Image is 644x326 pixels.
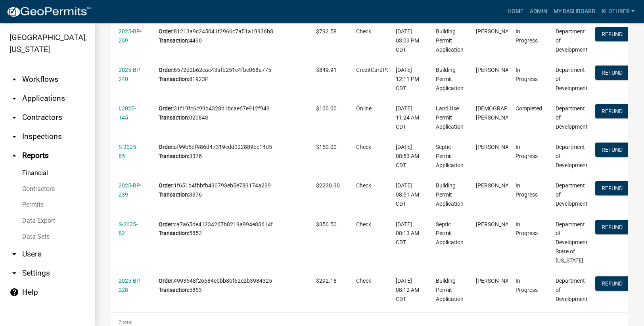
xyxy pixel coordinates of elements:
div: ca7a65de41234267b8219a994e83614f 5853 [159,220,301,238]
b: Transaction: [159,114,189,121]
span: Check [356,278,371,284]
span: $2230.30 [316,182,340,189]
a: L2025-145 [119,105,136,121]
span: Check [356,182,371,189]
a: 2025-BP-240 [119,67,142,82]
span: Department of Development [556,144,588,168]
b: Order: [159,67,174,73]
span: In Progress [516,278,538,293]
span: Online [356,105,372,112]
i: arrow_drop_down [10,268,19,278]
span: Department of Development [556,278,588,302]
span: Land Use Permit Application [436,105,464,130]
span: $292.18 [316,278,337,284]
span: Sean Moe [476,221,518,228]
span: In Progress [516,221,538,237]
div: [DATE] 12:11 PM CDT [396,66,420,93]
div: 4993548f26684ebbb8bf62e2b3984325 5853 [159,276,301,295]
span: $150.00 [316,144,337,150]
span: Department of Development [556,67,588,91]
span: Septic Permit Application [436,144,464,168]
span: $792.58 [316,28,337,35]
b: Order: [159,28,174,35]
wm-modal-confirm: Refund Payment [595,281,629,287]
b: Transaction: [159,230,189,236]
div: 6572d2b62eae43afb251e4fbe068a775 81923P [159,66,301,84]
wm-modal-confirm: Refund Payment [595,70,629,77]
div: [DATE] 08:12 AM CDT [396,276,420,303]
span: Check [356,28,371,35]
a: 2025-BP-239 [119,182,142,198]
span: In Progress [516,144,538,159]
wm-modal-confirm: Refund Payment [595,186,629,192]
span: Building Permit Application [436,278,464,302]
span: Peter Nielsen [476,144,518,150]
span: Raymond L Novak [476,278,518,284]
wm-modal-confirm: Refund Payment [595,224,629,231]
a: Home [504,4,527,19]
button: Refund [595,143,629,157]
span: Building Permit Application [436,67,464,91]
span: Building Permit Application [436,28,464,53]
div: af99b5df986d47319edd022889bc14d5 3376 [159,143,301,161]
i: arrow_drop_down [10,249,19,259]
a: S-2025-85 [119,144,138,159]
a: Admin [527,4,550,19]
span: Completed [516,105,542,112]
a: S-2025-82 [119,221,138,237]
div: 81213a9c245041f2966c7a51a19936b8 4490 [159,27,301,45]
div: [DATE] 08:53 AM CDT [396,143,420,170]
b: Order: [159,105,174,112]
span: CreditCardPOS [356,67,393,73]
b: Order: [159,278,174,284]
span: In Progress [516,67,538,82]
div: [DATE] 08:51 AM CDT [396,181,420,208]
b: Transaction: [159,153,189,159]
wm-modal-confirm: Refund Payment [595,109,629,115]
b: Order: [159,221,174,228]
div: [DATE] 03:09 PM CDT [396,27,420,54]
a: 2025-BP-228 [119,278,142,293]
i: arrow_drop_down [10,94,19,103]
button: Refund [595,27,629,41]
div: 1f651b4fbbfb490793eb5e783174a299 3376 [159,181,301,199]
a: kloehrer [598,4,638,19]
span: Septic Permit Application [436,221,464,246]
button: Refund [595,104,629,118]
b: Order: [159,182,174,189]
span: Check [356,144,371,150]
i: arrow_drop_down [10,75,19,84]
span: In Progress [516,28,538,44]
i: arrow_drop_down [10,132,19,141]
b: Transaction: [159,76,189,82]
a: 2025-BP-259 [119,28,142,44]
span: In Progress [516,182,538,198]
span: $100.00 [316,105,337,112]
wm-modal-confirm: Refund Payment [595,147,629,154]
span: Melanie Freilinger [476,28,518,35]
div: 31f19fc6c99b4328b1bcae67e912f949 02084S [159,104,301,122]
i: arrow_drop_up [10,151,19,160]
span: Check [356,221,371,228]
b: Transaction: [159,191,189,198]
button: Refund [595,181,629,195]
wm-modal-confirm: Refund Payment [595,32,629,38]
b: Transaction: [159,37,189,44]
button: Refund [595,66,629,80]
b: Transaction: [159,287,189,293]
div: [DATE] 11:24 AM CDT [396,104,420,131]
button: Refund [595,220,629,234]
span: Christian Scapanski [476,105,534,121]
span: $849.91 [316,67,337,73]
a: My Dashboard [550,4,598,19]
i: arrow_drop_down [10,113,19,122]
span: David Mitchell [476,67,518,73]
span: Department of Development, State of Minnesota [556,221,589,264]
span: Department of Development [556,28,588,53]
span: Department of Development [556,182,588,207]
span: Building Permit Application [436,182,464,207]
span: $350.50 [316,221,337,228]
span: Department of Development [556,105,588,130]
i: help [10,287,19,297]
div: [DATE] 08:13 AM CDT [396,220,420,247]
